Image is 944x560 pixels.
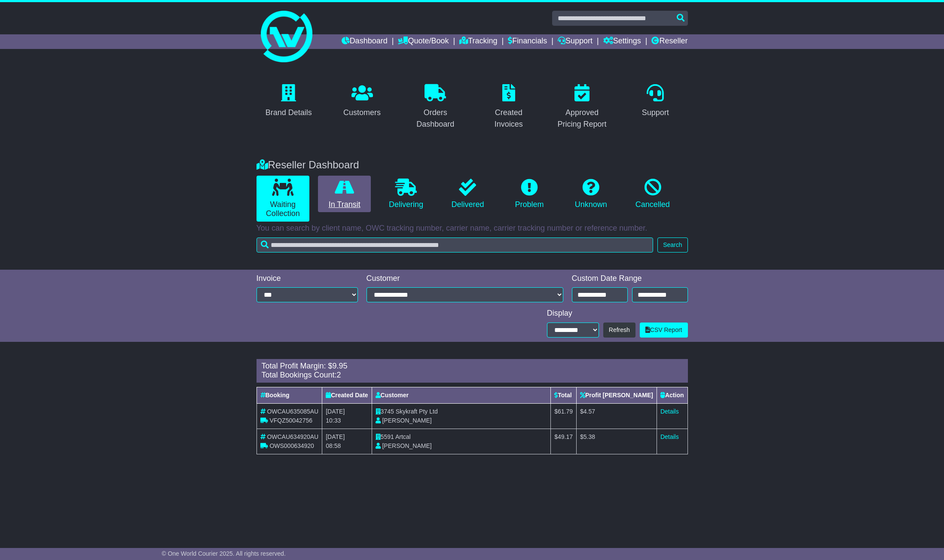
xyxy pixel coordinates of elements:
a: In Transit [318,176,371,213]
span: Skykraft Pty Ltd [396,408,438,415]
a: Financials [508,34,547,49]
a: Unknown [565,176,617,213]
a: Details [660,408,679,415]
p: You can search by client name, OWC tracking number, carrier name, carrier tracking number or refe... [257,224,688,233]
span: OWS000634920 [269,442,314,449]
a: Details [660,433,679,440]
a: Brand Details [260,81,318,122]
a: Customers [338,81,386,122]
div: Display [547,309,688,318]
div: Reseller Dashboard [252,159,692,171]
span: VFQZ50042756 [269,417,312,424]
a: Support [636,81,675,122]
span: 2 [337,371,341,379]
td: $ [551,403,577,429]
button: Refresh [603,323,635,338]
span: 5.38 [584,433,595,440]
th: Total [551,387,577,403]
span: OWCAU634920AU [267,433,318,440]
a: Waiting Collection [257,176,309,222]
div: Total Bookings Count: [262,371,683,380]
div: Custom Date Range [572,274,688,283]
a: Quote/Book [398,34,449,49]
a: Orders Dashboard [403,81,468,133]
div: Invoice [257,274,358,283]
th: Booking [257,387,322,403]
td: $ [577,403,657,429]
th: Customer [372,387,551,403]
div: Customers [343,107,381,119]
a: Reseller [651,34,687,49]
a: Delivering [379,176,432,213]
span: [PERSON_NAME] [382,417,431,424]
span: [DATE] [326,408,345,415]
span: 4.57 [584,408,595,415]
div: Approved Pricing Report [555,107,609,130]
a: Created Invoices [477,81,541,133]
a: Problem [503,176,556,213]
a: Cancelled [626,176,679,213]
div: Brand Details [266,107,312,119]
span: [DATE] [326,433,345,440]
a: Settings [603,34,641,49]
a: Approved Pricing Report [550,81,614,133]
div: Support [642,107,669,119]
span: 10:33 [326,417,341,424]
span: 61.79 [558,408,573,415]
a: Delivered [441,176,494,213]
a: Tracking [459,34,497,49]
span: OWCAU635085AU [267,408,318,415]
a: Support [558,34,593,49]
th: Created Date [322,387,372,403]
td: $ [551,429,577,454]
span: 08:58 [326,442,341,449]
th: Action [657,387,687,403]
span: 3745 [381,408,394,415]
span: Artcal [395,433,411,440]
span: 5591 [381,433,394,440]
span: © One World Courier 2025. All rights reserved. [162,550,286,557]
span: [PERSON_NAME] [382,442,431,449]
button: Search [657,237,687,253]
a: Dashboard [342,34,388,49]
div: Created Invoices [482,107,536,130]
td: $ [577,429,657,454]
a: CSV Report [640,323,688,338]
div: Customer [367,274,563,283]
span: 49.17 [558,433,573,440]
span: 9.95 [333,362,348,370]
th: Profit [PERSON_NAME] [577,387,657,403]
div: Orders Dashboard [409,107,462,130]
div: Total Profit Margin: $ [262,362,683,371]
